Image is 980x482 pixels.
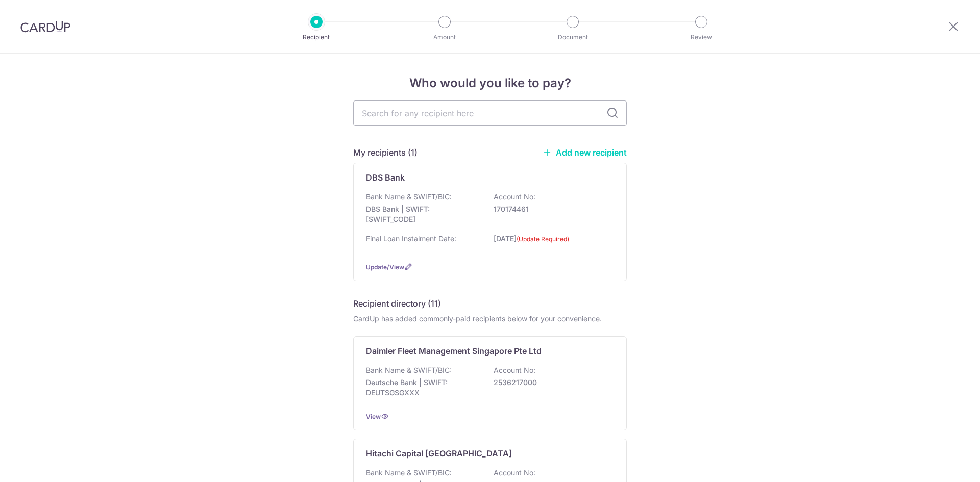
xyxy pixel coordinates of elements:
p: Amount [407,32,482,42]
p: Review [664,32,739,42]
p: Bank Name & SWIFT/BIC: [366,468,452,478]
p: Account No: [494,365,535,375]
p: DBS Bank [366,171,405,184]
input: Search for any recipient here [353,100,627,126]
p: Deutsche Bank | SWIFT: DEUTSGSGXXX [366,377,480,398]
h5: My recipients (1) [353,146,418,159]
p: DBS Bank | SWIFT: [SWIFT_CODE] [366,204,480,224]
p: 170174461 [494,204,608,214]
p: Recipient [279,32,354,42]
p: Hitachi Capital [GEOGRAPHIC_DATA] [366,447,512,460]
a: Update/View [366,263,404,271]
p: Final Loan Instalment Date: [366,234,456,244]
div: CardUp has added commonly-paid recipients below for your convenience. [353,314,627,324]
h5: Recipient directory (11) [353,297,441,310]
p: 2536217000 [494,377,608,388]
p: Daimler Fleet Management Singapore Pte Ltd [366,345,542,357]
p: Account No: [494,468,535,478]
p: Account No: [494,192,535,202]
p: [DATE] [494,234,608,250]
label: (Update Required) [517,234,569,244]
p: Bank Name & SWIFT/BIC: [366,192,452,202]
img: CardUp [20,20,70,33]
a: View [366,413,381,420]
a: Add new recipient [543,147,627,158]
p: Bank Name & SWIFT/BIC: [366,365,452,375]
h4: Who would you like to pay? [353,74,627,92]
p: Document [535,32,610,42]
